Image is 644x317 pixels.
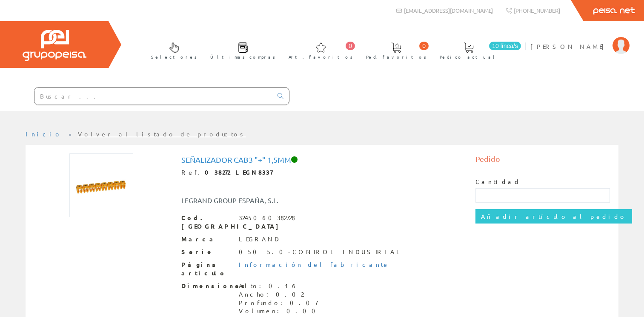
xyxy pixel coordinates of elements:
[34,88,272,105] input: Buscar ...
[78,130,246,138] a: Volver al listado de productos
[205,168,272,176] strong: 038272 LEGN8337
[475,209,632,224] input: Añadir artículo al pedido
[181,260,232,277] span: Página artículo
[181,282,232,290] span: Dimensiones
[514,7,560,14] span: [PHONE_NUMBER]
[181,248,232,256] span: Serie
[181,156,463,164] h1: Señalizador Cab3 "+" 1,5mm
[404,7,493,14] span: [EMAIL_ADDRESS][DOMAIN_NAME]
[239,248,404,256] div: 050 5.0-CONTROL INDUSTRIAL
[475,153,610,169] div: Pedido
[530,42,608,51] span: [PERSON_NAME]
[440,53,498,61] span: Pedido actual
[151,53,197,61] span: Selectores
[239,299,321,307] div: Profundo: 0.07
[181,235,232,243] span: Marca
[26,130,62,138] a: Inicio
[366,53,426,61] span: Ped. favoritos
[475,178,521,186] label: Cantidad
[289,53,353,61] span: Art. favoritos
[23,30,86,61] img: Grupo Peisa
[181,168,463,177] div: Ref.
[530,35,630,43] a: [PERSON_NAME]
[202,35,280,65] a: Últimas compras
[239,307,321,315] div: Volumen: 0.00
[239,282,321,290] div: Alto: 0.16
[419,42,429,50] span: 0
[489,42,521,50] span: 10 línea/s
[210,53,275,61] span: Últimas compras
[239,260,389,268] a: Información del fabricante
[431,35,523,65] a: 10 línea/s Pedido actual
[346,42,355,50] span: 0
[143,35,201,65] a: Selectores
[175,195,346,205] div: LEGRAND GROUP ESPAÑA, S.L.
[69,153,133,217] img: Foto artículo Señalizador Cab3
[239,214,295,222] div: 3245060382728
[239,290,321,299] div: Ancho: 0.02
[239,235,280,243] div: LEGRAND
[181,214,232,231] span: Cod. [GEOGRAPHIC_DATA]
